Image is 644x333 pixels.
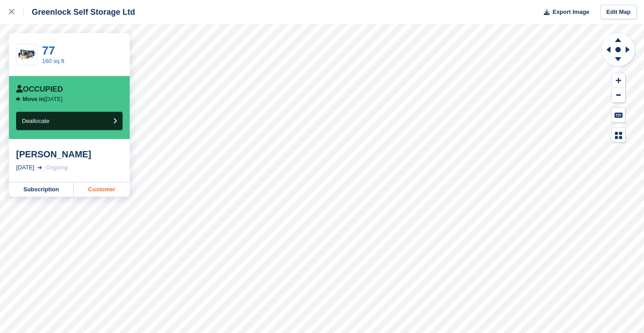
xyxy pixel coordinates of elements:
div: Greenlock Self Storage Ltd [24,7,135,17]
a: 77 [42,44,55,57]
div: [DATE] [16,163,34,172]
img: 20-ft-container%20(3).jpg [17,47,37,63]
img: arrow-right-light-icn-cde0832a797a2874e46488d9cf13f60e5c3a73dbe684e267c42b8395dfbc2abf.svg [38,166,42,169]
button: Zoom Out [612,88,625,103]
a: Subscription [9,182,74,197]
p: [DATE] [23,96,63,103]
a: Edit Map [600,5,637,20]
a: Customer [74,182,130,197]
span: Move in [23,96,44,102]
span: Deallocate [22,118,49,124]
img: arrow-right-icn-b7405d978ebc5dd23a37342a16e90eae327d2fa7eb118925c1a0851fb5534208.svg [16,97,21,101]
button: Export Image [538,5,589,20]
button: Zoom In [612,73,625,88]
button: Keyboard Shortcuts [612,108,625,122]
span: Export Image [552,8,589,17]
a: 160 sq ft [42,58,64,64]
button: Map Legend [612,128,625,143]
div: Ongoing [46,163,68,172]
button: Deallocate [16,112,123,130]
div: [PERSON_NAME] [16,149,123,160]
div: Occupied [16,85,63,94]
